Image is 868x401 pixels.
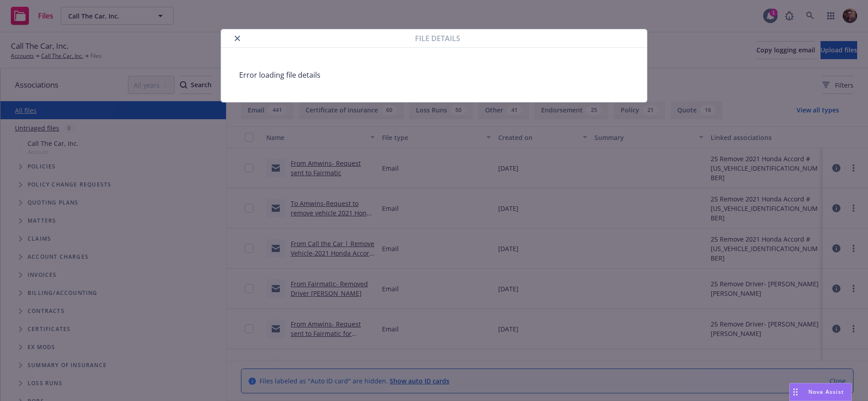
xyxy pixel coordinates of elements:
span: Nova Assist [808,388,844,396]
span: File details [415,33,460,44]
div: Error loading file details [239,70,629,80]
div: Drag to move [790,383,801,401]
button: Nova Assist [789,383,852,401]
button: close [232,33,243,44]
